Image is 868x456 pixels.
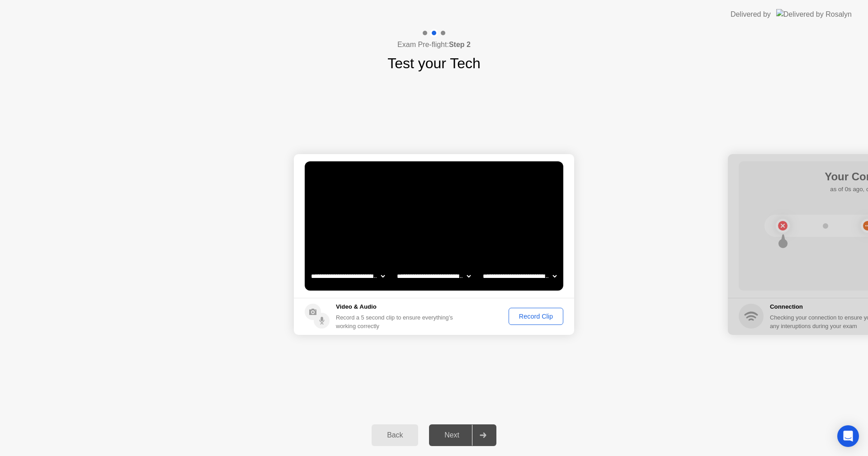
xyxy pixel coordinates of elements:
[309,267,387,285] select: Available cameras
[336,313,457,330] div: Record a 5 second clip to ensure everything’s working correctly
[509,308,563,325] button: Record Clip
[731,9,771,20] div: Delivered by
[387,52,481,74] h1: Test your Tech
[336,302,457,311] h5: Video & Audio
[512,313,560,320] div: Record Clip
[776,9,852,19] img: Delivered by Rosalyn
[481,267,558,285] select: Available microphones
[432,431,472,439] div: Next
[397,39,471,50] h4: Exam Pre-flight:
[374,431,415,439] div: Back
[429,424,496,446] button: Next
[837,425,859,447] div: Open Intercom Messenger
[449,41,471,48] b: Step 2
[395,267,472,285] select: Available speakers
[372,424,418,446] button: Back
